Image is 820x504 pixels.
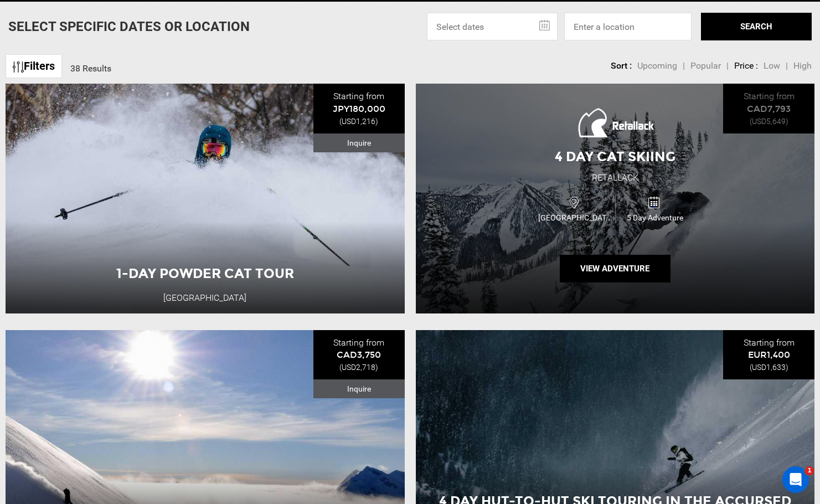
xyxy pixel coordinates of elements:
[560,255,671,282] button: View Adventure
[690,60,721,71] span: Popular
[427,13,558,40] input: Select dates
[782,466,809,493] iframe: Intercom live chat
[701,13,812,40] button: SEARCH
[616,212,695,223] span: 5 Day Adventure
[734,60,758,73] li: Price :
[592,172,638,184] div: Retallack
[535,212,615,223] span: [GEOGRAPHIC_DATA]
[764,60,780,71] span: Low
[611,60,632,73] li: Sort :
[786,60,788,73] li: |
[575,106,654,142] img: images
[637,60,677,71] span: Upcoming
[805,466,814,475] span: 1
[683,60,685,73] li: |
[564,13,692,40] input: Enter a location
[70,63,111,74] span: 38 Results
[6,54,62,78] a: Filters
[13,61,24,73] img: btn-icon.svg
[726,60,729,73] li: |
[555,148,675,164] span: 4 Day Cat Skiing
[8,17,250,36] p: Select Specific Dates Or Location
[793,60,812,71] span: High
